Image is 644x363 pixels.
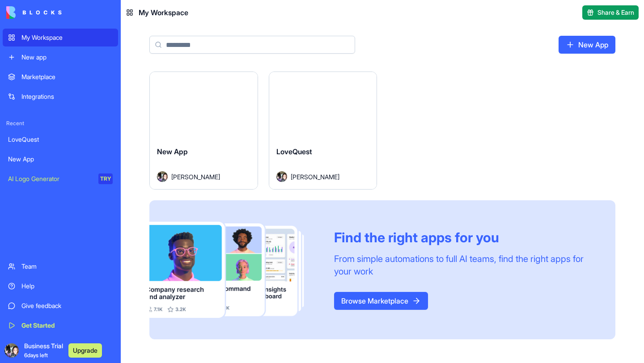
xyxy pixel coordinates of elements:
a: New AppAvatar[PERSON_NAME] [149,72,258,190]
img: ACg8ocKRmkq6aTyVj7gBzYzFzEE5-1W6yi2cRGh9BXc9STMfHkuyaDA1=s96-c [4,343,19,358]
div: Give feedback [21,301,113,310]
img: Avatar [276,171,287,182]
span: Recent [3,120,118,127]
a: Help [3,277,118,295]
div: Integrations [21,92,113,101]
a: LoveQuestAvatar[PERSON_NAME] [269,72,377,190]
span: New App [157,147,188,156]
a: Team [3,257,118,275]
div: TRY [98,173,113,184]
span: My Workspace [139,7,188,18]
a: LoveQuest [3,131,118,148]
a: Get Started [3,317,118,334]
span: [PERSON_NAME] [291,172,339,181]
span: Share & Earn [597,8,634,17]
a: Browse Marketplace [334,292,428,310]
button: Share & Earn [582,5,639,20]
a: New app [3,48,118,66]
div: New App [8,155,113,164]
a: Integrations [3,88,118,106]
div: My Workspace [21,33,113,42]
span: Business Trial [24,342,63,359]
a: My Workspace [3,29,118,46]
img: logo [6,6,62,19]
img: Frame_181_egmpey.png [149,222,320,317]
div: Team [21,262,113,271]
div: New app [21,53,113,62]
a: Marketplace [3,68,118,86]
div: AI Logo Generator [8,174,92,183]
img: Avatar [157,171,168,182]
div: Help [21,282,113,291]
div: Find the right apps for you [334,229,594,245]
div: Get Started [21,321,113,330]
a: Give feedback [3,297,118,315]
div: LoveQuest [8,135,113,144]
span: 6 days left [24,352,48,359]
a: New App [559,36,615,54]
div: Marketplace [21,72,113,81]
span: [PERSON_NAME] [171,172,220,181]
span: LoveQuest [276,147,312,156]
div: From simple automations to full AI teams, find the right apps for your work [334,253,594,278]
a: New App [3,150,118,168]
button: Upgrade [68,343,102,358]
a: AI Logo GeneratorTRY [3,170,118,188]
